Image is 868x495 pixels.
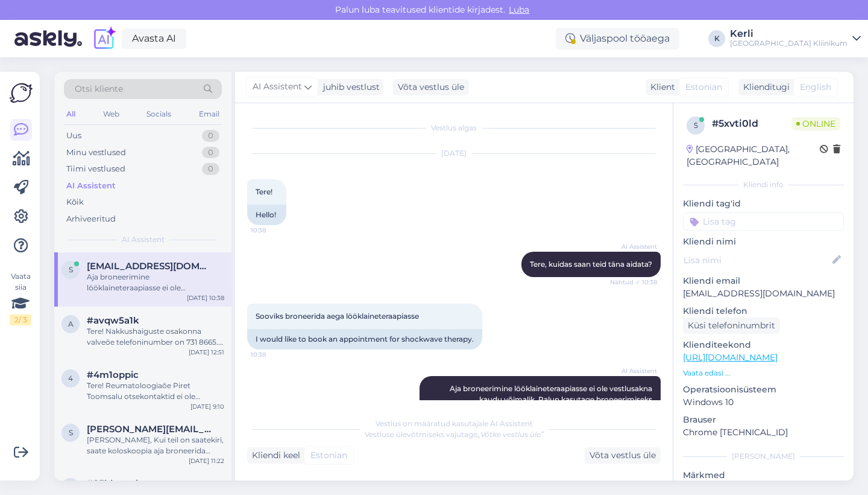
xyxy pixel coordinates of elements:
span: a [68,319,74,328]
div: Vaata siia [10,271,31,325]
a: [URL][DOMAIN_NAME] [683,352,778,363]
span: #4m1oppic [87,369,139,380]
p: Kliendi nimi [683,235,844,248]
div: Kõik [66,196,84,208]
div: [PERSON_NAME], Kui teil on saatekiri, saate koloskoopia aja broneerida telefonil 731 9100. Kui so... [87,435,224,456]
input: Lisa tag [683,212,844,231]
p: Klienditeekond [683,339,844,351]
span: AI Assistent [253,80,302,94]
div: All [64,106,78,122]
div: Kerli [730,29,848,39]
span: #95bksqsd [87,478,138,489]
p: Brauser [683,414,844,426]
div: K [708,30,725,47]
div: Küsi telefoninumbrit [683,318,780,334]
span: Tere! [256,187,272,196]
div: Klient [646,81,675,94]
div: 2 / 3 [10,315,31,325]
span: Sooviks broneerida aega lööklaineteraapiasse [256,311,419,321]
span: AI Assistent [122,234,165,245]
p: Chrome [TECHNICAL_ID] [683,426,844,439]
div: Kliendi keel [247,449,300,462]
div: 0 [202,147,219,159]
span: English [800,81,831,94]
span: s [69,428,73,437]
span: 4 [68,374,73,383]
p: Märkmed [683,469,844,482]
div: Arhiveeritud [66,213,116,225]
div: [PERSON_NAME] [683,451,844,462]
a: Avasta AI [122,28,186,49]
span: Nähtud ✓ 10:38 [610,278,657,287]
p: Kliendi tag'id [683,197,844,210]
div: Väljaspool tööaega [556,28,679,49]
div: 0 [202,130,219,142]
span: Otsi kliente [75,83,123,95]
div: [GEOGRAPHIC_DATA] Kliinikum [730,39,848,48]
div: Vestlus algas [247,123,661,133]
div: Aja broneerimine lööklaineteraapiasse ei ole vestlusakna kaudu võimalik. Palun kasutage broneerim... [87,272,224,293]
span: 10:38 [251,226,296,235]
div: [DATE] 10:38 [187,293,224,302]
div: [DATE] 11:22 [189,456,224,465]
span: Online [791,117,840,130]
div: Tere! Nakkushaiguste osakonna valveõe telefoninumber on 731 8665. Patsiendi seisundi kohta meil v... [87,326,224,348]
div: Web [101,106,122,122]
p: Kliendi telefon [683,305,844,318]
div: Hello! [247,205,286,225]
div: AI Assistent [66,180,116,192]
span: Estonian [685,81,722,94]
span: 10:38 [251,350,296,359]
div: [DATE] 12:51 [189,348,224,357]
div: 0 [202,163,219,175]
span: sanrikken@gmail.com [87,261,212,272]
p: Operatsioonisüsteem [683,383,844,396]
a: Kerli[GEOGRAPHIC_DATA] Kliinikum [730,29,861,48]
div: Uus [66,130,81,142]
span: Vestluse ülevõtmiseks vajutage [365,430,544,439]
span: Luba [505,4,533,15]
span: AI Assistent [612,366,657,375]
span: s [69,265,73,274]
div: Tiimi vestlused [66,163,125,175]
div: Socials [144,106,174,122]
span: svetlana.saarva@anora.com [87,424,212,435]
span: Estonian [310,449,347,462]
p: Kliendi email [683,275,844,287]
div: [GEOGRAPHIC_DATA], [GEOGRAPHIC_DATA] [687,143,820,168]
span: Vestlus on määratud kasutajale AI Assistent [376,419,533,428]
span: AI Assistent [612,242,657,251]
div: I would like to book an appointment for shockwave therapy. [247,329,482,350]
div: [DATE] [247,148,661,159]
p: [EMAIL_ADDRESS][DOMAIN_NAME] [683,287,844,300]
p: Vaata edasi ... [683,368,844,378]
div: # 5xvti0ld [712,117,791,131]
div: Võta vestlus üle [393,79,469,95]
img: Askly Logo [10,81,33,104]
div: Võta vestlus üle [585,447,661,464]
span: 5 [694,121,698,130]
img: explore-ai [92,26,117,51]
div: Tere! Reumatoloogiaõe Piret Toomsalu otsekontaktid ei ole avalikud. Õe vastuvõtule saate registre... [87,380,224,402]
div: Email [197,106,222,122]
input: Lisa nimi [684,254,830,267]
div: Klienditugi [738,81,790,94]
p: Windows 10 [683,396,844,409]
span: #avqw5a1k [87,315,139,326]
span: Aja broneerimine lööklaineteraapiasse ei ole vestlusakna kaudu võimalik. Palun kasutage broneerim... [428,384,654,447]
div: Kliendi info [683,179,844,190]
i: „Võtke vestlus üle” [477,430,544,439]
div: Minu vestlused [66,147,126,159]
div: [DATE] 9:10 [190,402,224,411]
div: juhib vestlust [318,81,380,94]
span: Tere, kuidas saan teid täna aidata? [530,260,652,269]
